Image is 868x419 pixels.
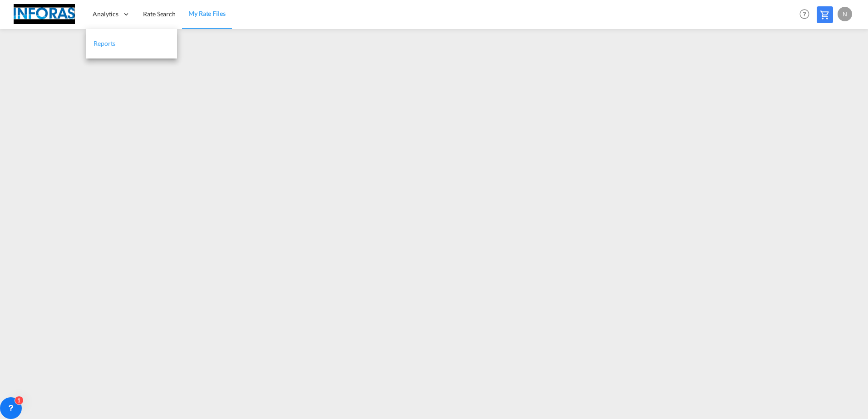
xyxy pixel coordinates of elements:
div: Help [797,6,817,23]
span: Rate Search [143,10,176,18]
a: Reports [86,29,177,58]
span: Reports [94,39,115,47]
div: N [838,7,852,21]
span: Help [797,6,812,22]
span: My Rate Files [188,10,226,17]
span: Analytics [93,10,118,19]
img: eff75c7098ee11eeb65dd1c63e392380.jpg [14,4,75,24]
